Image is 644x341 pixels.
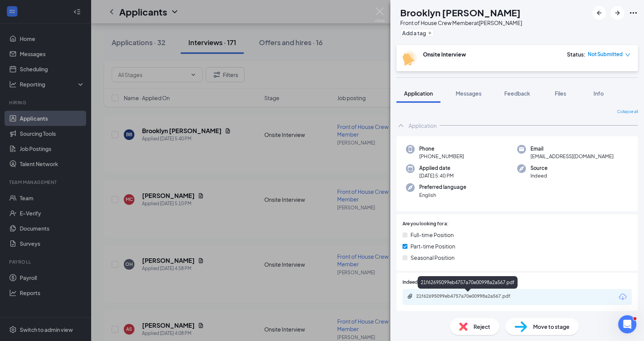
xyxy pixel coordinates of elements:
button: ArrowRight [611,6,624,20]
span: Preferred language [419,183,466,191]
svg: Plus [428,31,432,35]
div: Front of House Crew Member at [PERSON_NAME] [400,19,522,27]
svg: Download [618,292,627,302]
svg: ChevronUp [396,121,406,130]
h1: Brooklyn [PERSON_NAME] [400,6,521,19]
span: [EMAIL_ADDRESS][DOMAIN_NAME] [530,152,614,160]
span: Phone [419,145,464,152]
span: Application [404,90,433,97]
div: Application [409,122,437,129]
svg: ArrowLeftNew [595,8,604,17]
b: Onsite Interview [423,51,466,58]
span: Indeed [530,172,548,179]
span: Messages [456,90,481,97]
span: Source [530,164,548,172]
span: Move to stage [533,322,570,331]
a: Paperclip21f62695099eb4757a70e00998a2a567.pdf [407,293,530,300]
div: Status : [567,50,586,58]
span: Info [593,90,604,97]
div: 21f62695099eb4757a70e00998a2a567.pdf [418,276,518,289]
span: Full-time Position [410,231,454,239]
span: [PHONE_NUMBER] [419,152,464,160]
span: Not Submitted [588,50,623,58]
span: Part-time Position [410,242,455,250]
span: Feedback [504,90,530,97]
span: Collapse all [617,109,638,115]
span: Are you looking for a: [402,220,448,228]
span: Email [530,145,614,152]
span: English [419,191,466,199]
span: Reject [474,322,490,331]
span: Seasonal Position [410,253,455,262]
span: [DATE] 5:40 PM [419,172,454,179]
svg: Ellipses [629,8,638,17]
span: Indeed Resume [402,279,436,286]
div: 21f62695099eb4757a70e00998a2a567.pdf [416,293,522,299]
svg: ArrowRight [613,8,622,17]
span: Files [555,90,566,97]
iframe: Intercom live chat [618,315,636,333]
span: down [625,52,630,58]
button: ArrowLeftNew [592,6,606,20]
svg: Paperclip [407,293,413,299]
button: PlusAdd a tag [400,29,434,37]
span: Applied date [419,164,454,172]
